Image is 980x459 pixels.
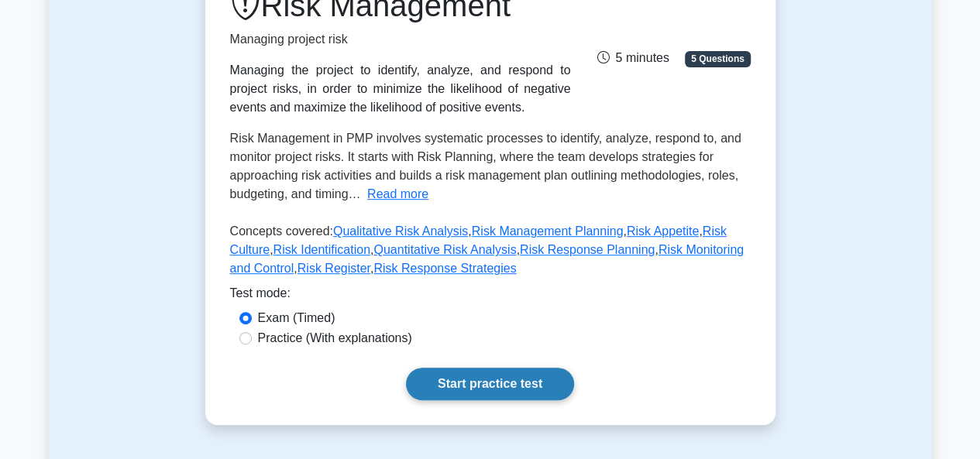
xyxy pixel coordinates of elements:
[406,368,574,400] a: Start practice test
[367,185,428,204] button: Read more
[273,243,370,256] a: Risk Identification
[685,51,750,67] span: 5 Questions
[230,61,571,117] div: Managing the project to identify, analyze, and respond to project risks, in order to minimize the...
[597,51,669,64] span: 5 minutes
[230,284,751,309] div: Test mode:
[258,309,335,327] label: Exam (Timed)
[627,224,699,238] a: Risk Appetite
[373,262,516,275] a: Risk Response Strategies
[297,262,370,275] a: Risk Register
[373,243,516,256] a: Quantitative Risk Analysis
[333,224,468,238] a: Qualitative Risk Analysis
[520,243,655,256] a: Risk Response Planning
[230,132,741,200] span: Risk Management in PMP involves systematic processes to identify, analyze, respond to, and monito...
[230,30,571,49] p: Managing project risk
[258,329,412,348] label: Practice (With explanations)
[230,222,751,284] p: Concepts covered: , , , , , , , , ,
[472,224,624,238] a: Risk Management Planning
